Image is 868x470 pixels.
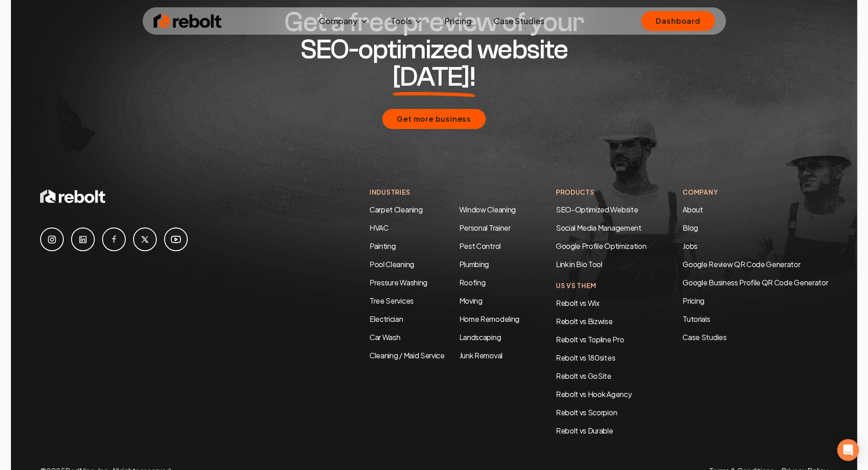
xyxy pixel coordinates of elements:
h4: Industries [370,187,519,197]
a: Carpet Cleaning [370,205,422,214]
a: Rebolt vs GoSite [556,371,611,381]
a: Blog [683,223,698,232]
a: Link in Bio Tool [556,259,602,269]
a: Rebolt vs Topline Pro [556,335,624,344]
a: HVAC [370,223,389,232]
a: Cleaning / Maid Service [370,351,445,360]
a: Pricing [437,12,479,30]
a: Car Wash [370,332,400,342]
a: Personal Trainer [459,223,511,232]
h2: Get a free preview of your SEO-optimized website [259,9,609,91]
a: Electrician [370,314,403,324]
a: Landscaping [459,332,501,342]
a: Pest Control [459,241,501,251]
a: Plumbing [459,259,489,269]
a: Window Cleaning [459,205,516,214]
button: Get more business [382,109,486,129]
a: Home Remodeling [459,314,519,324]
a: Rebolt vs Durable [556,426,613,435]
h4: Us Vs Them [556,281,646,290]
a: Junk Removal [459,351,503,360]
a: Tree Services [370,296,414,305]
h4: Products [556,187,646,197]
a: Tutorials [683,314,828,325]
a: Rebolt vs 180sites [556,353,615,362]
a: Rebolt vs Scorpion [556,408,617,417]
a: Social Media Management [556,223,642,232]
a: Google Business Profile QR Code Generator [683,278,828,287]
button: Tools [383,12,430,30]
a: Pricing [683,295,828,306]
a: Case Studies [486,12,552,30]
a: Pressure Washing [370,278,427,287]
button: Company [312,12,376,30]
a: Painting [370,241,395,251]
a: SEO-Optimized Website [556,205,638,214]
div: Open Intercom Messenger [837,439,859,461]
a: Dashboard [641,11,714,31]
a: Pool Cleaning [370,259,414,269]
h4: Company [683,187,828,197]
a: About [683,205,703,214]
a: Google Review QR Code Generator [683,259,800,269]
a: Case Studies [683,332,828,343]
a: Roofing [459,278,486,287]
img: Rebolt Logo [154,12,222,30]
a: Rebolt vs Bizwise [556,316,613,326]
a: Moving [459,296,483,305]
a: Rebolt vs Wix [556,298,600,308]
a: Jobs [683,241,698,251]
a: Google Profile Optimization [556,241,646,251]
span: [DATE]! [393,63,475,91]
a: Rebolt vs Hook Agency [556,389,632,399]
